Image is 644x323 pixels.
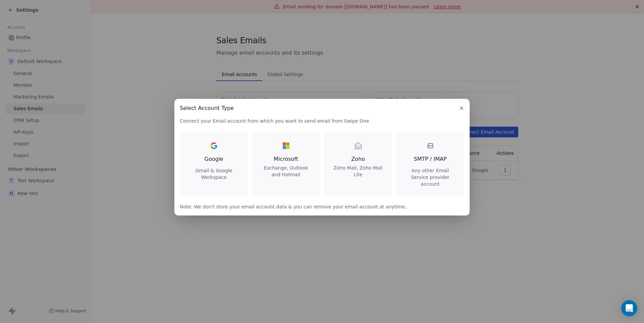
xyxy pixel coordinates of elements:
span: Gmail & Google Workspace [188,167,240,181]
span: Microsoft [260,155,312,163]
span: Exchange, Outlook and Hotmail [260,165,312,178]
span: SMTP / IMAP [414,155,446,163]
span: Zoho Mail, Zoho Mail Lite [332,165,384,178]
span: Select Account Type [180,104,234,112]
span: Connect your Email account from which you want to send email from Swipe One [180,118,464,124]
span: Any other Email Service provider account [404,167,456,187]
span: Google [204,155,223,163]
span: Zoho [332,155,384,163]
span: Note: We don't store your email account data & you can remove your email account at anytime. [180,203,464,210]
